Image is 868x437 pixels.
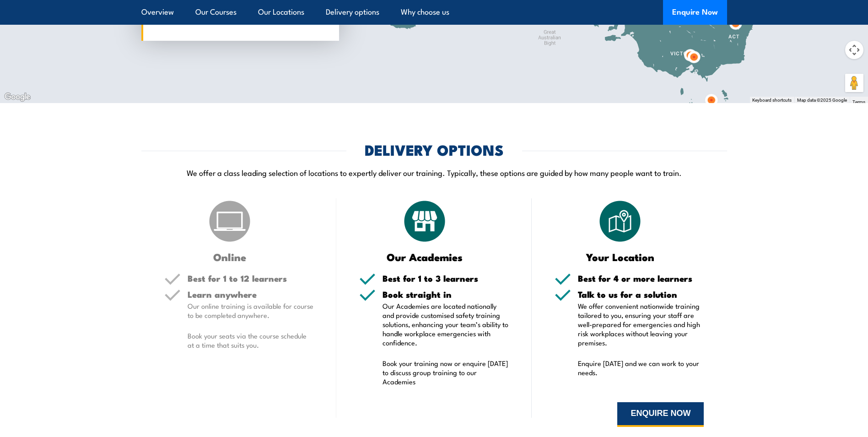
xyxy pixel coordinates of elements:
h3: Our Academies [359,251,491,262]
h5: Best for 1 to 12 learners [188,274,314,283]
a: Terms (opens in new tab) [852,99,865,104]
h3: Your Location [555,251,686,262]
h3: Online [164,251,296,262]
a: Open this area in Google Maps (opens a new window) [2,91,32,103]
p: Our online training is available for course to be completed anywhere. [188,301,314,320]
h5: Best for 4 or more learners [578,274,704,283]
button: Drag Pegman onto the map to open Street View [845,74,863,92]
h5: Book straight in [383,290,509,299]
p: Enquire [DATE] and we can work to your needs. [578,359,704,377]
h5: Learn anywhere [188,290,314,299]
h5: Talk to us for a solution [578,290,704,299]
button: ENQUIRE NOW [617,402,704,427]
h5: Best for 1 to 3 learners [383,274,509,283]
p: We offer convenient nationwide training tailored to you, ensuring your staff are well-prepared fo... [578,301,704,347]
p: Book your seats via the course schedule at a time that suits you. [188,331,314,350]
h2: DELIVERY OPTIONS [365,143,504,156]
span: Map data ©2025 Google [797,98,847,103]
img: Google [2,91,32,103]
p: We offer a class leading selection of locations to expertly deliver our training. Typically, thes... [141,167,727,178]
p: Our Academies are located nationally and provide customised safety training solutions, enhancing ... [383,301,509,347]
button: Map camera controls [845,41,863,59]
button: Keyboard shortcuts [752,97,792,104]
p: Book your training now or enquire [DATE] to discuss group training to our Academies [383,359,509,386]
